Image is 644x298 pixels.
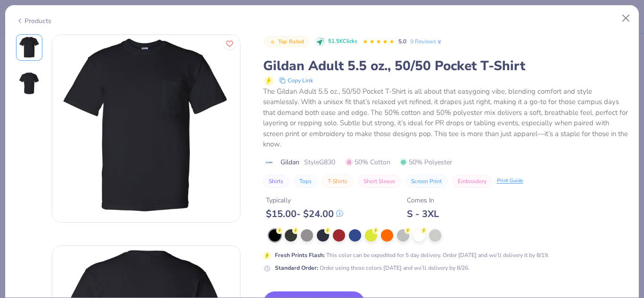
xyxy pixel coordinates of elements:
[275,264,470,272] div: Order using these colors [DATE] and we’ll delivery by 8/26.
[363,34,395,49] div: 5.0 Stars
[266,195,343,205] div: Typically
[294,175,317,188] button: Tops
[452,175,492,188] button: Embroidery
[398,38,406,45] span: 5.0
[275,251,549,259] div: This color can be expedited for 5 day delivery. Order [DATE] and we’ll delivery it by 8/19.
[278,39,305,44] span: Top Rated
[275,251,325,259] strong: Fresh Prints Flash :
[275,264,318,272] strong: Standard Order :
[16,16,51,26] div: Products
[346,157,390,167] span: 50% Cotton
[322,175,353,188] button: T-Shirts
[264,36,309,48] button: Badge Button
[263,86,628,150] div: The Gildan Adult 5.5 oz., 50/50 Pocket T-Shirt is all about that easygoing vibe, blending comfort...
[410,37,443,46] a: 9 Reviews
[617,9,635,27] button: Close
[304,157,335,167] span: Style G830
[52,35,240,222] img: Front
[328,38,357,46] span: 51.5K Clicks
[407,195,439,205] div: Comes In
[269,38,276,46] img: Top Rated sort
[263,159,276,166] img: brand logo
[18,72,41,95] img: Back
[405,175,447,188] button: Screen Print
[263,57,628,75] div: Gildan Adult 5.5 oz., 50/50 Pocket T-Shirt
[266,208,343,220] div: $ 15.00 - $ 24.00
[407,208,439,220] div: S - 3XL
[276,75,316,86] button: copy to clipboard
[223,38,236,50] button: Like
[263,175,289,188] button: Shirts
[400,157,452,167] span: 50% Polyester
[497,177,523,185] div: Print Guide
[18,36,41,59] img: Front
[281,157,299,167] span: Gildan
[358,175,401,188] button: Short Sleeve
